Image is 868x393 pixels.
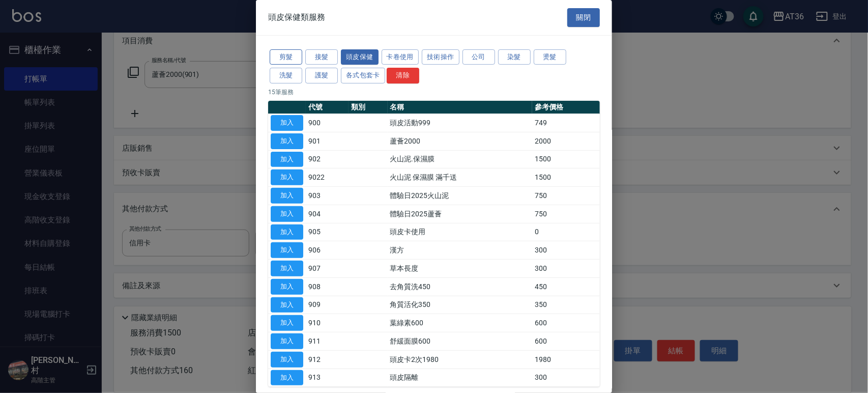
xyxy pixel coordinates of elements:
button: 加入 [271,206,303,222]
button: 護髮 [305,68,338,83]
td: 909 [306,296,349,314]
td: 頭皮卡使用 [388,223,533,241]
button: 加入 [271,224,303,240]
button: 剪髮 [270,49,302,65]
th: 名稱 [388,101,533,114]
td: 9022 [306,169,349,187]
td: 350 [532,296,600,314]
td: 火山泥.保濕膜 [388,150,533,169]
button: 卡卷使用 [382,49,419,65]
button: 加入 [271,188,303,204]
button: 加入 [271,370,303,386]
td: 904 [306,205,349,223]
td: 舒緩面膜600 [388,332,533,351]
td: 體驗日2025火山泥 [388,187,533,205]
td: 角質活化350 [388,296,533,314]
td: 0 [532,223,600,241]
td: 2000 [532,132,600,150]
span: 頭皮保健類服務 [268,12,325,22]
td: 913 [306,369,349,387]
td: 750 [532,187,600,205]
td: 火山泥 保濕膜 滿千送 [388,169,533,187]
td: 葉綠素600 [388,314,533,332]
button: 洗髮 [270,68,302,83]
td: 300 [532,260,600,278]
td: 1500 [532,169,600,187]
td: 1500 [532,150,600,169]
button: 燙髮 [534,49,566,65]
button: 接髮 [305,49,338,65]
td: 450 [532,277,600,296]
td: 1980 [532,350,600,369]
th: 參考價格 [532,101,600,114]
button: 加入 [271,297,303,313]
th: 代號 [306,101,349,114]
td: 600 [532,314,600,332]
td: 903 [306,187,349,205]
button: 加入 [271,133,303,149]
button: 技術操作 [422,49,459,65]
button: 加入 [271,170,303,185]
td: 912 [306,350,349,369]
button: 公司 [462,49,495,65]
button: 加入 [271,315,303,331]
button: 各式包套卡 [341,68,385,83]
td: 901 [306,132,349,150]
td: 去角質洗450 [388,277,533,296]
td: 902 [306,150,349,169]
button: 加入 [271,115,303,131]
td: 911 [306,332,349,351]
button: 清除 [387,68,419,83]
td: 905 [306,223,349,241]
button: 加入 [271,152,303,167]
button: 加入 [271,279,303,295]
button: 加入 [271,261,303,276]
td: 600 [532,332,600,351]
td: 漢方 [388,241,533,260]
td: 頭皮卡2次1980 [388,350,533,369]
td: 體驗日2025蘆薈 [388,205,533,223]
td: 蘆薈2000 [388,132,533,150]
button: 加入 [271,242,303,258]
td: 草本長度 [388,260,533,278]
p: 15 筆服務 [268,88,600,97]
td: 頭皮活動999 [388,114,533,132]
td: 300 [532,241,600,260]
th: 類別 [349,101,387,114]
button: 加入 [271,352,303,368]
td: 頭皮隔離 [388,369,533,387]
button: 頭皮保健 [341,49,379,65]
button: 加入 [271,333,303,349]
td: 906 [306,241,349,260]
td: 908 [306,277,349,296]
td: 900 [306,114,349,132]
td: 910 [306,314,349,332]
td: 300 [532,369,600,387]
td: 907 [306,260,349,278]
button: 染髮 [498,49,531,65]
td: 750 [532,205,600,223]
button: 關閉 [567,8,600,27]
td: 749 [532,114,600,132]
